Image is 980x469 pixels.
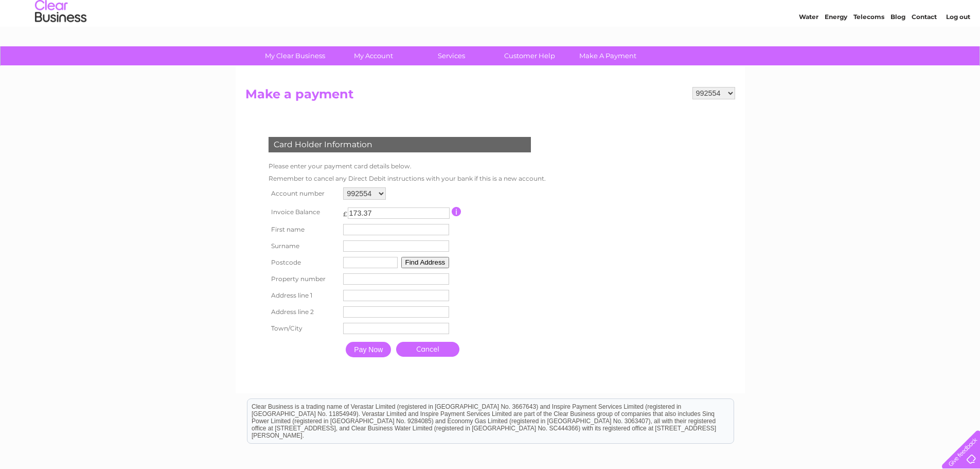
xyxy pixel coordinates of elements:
a: Water [799,44,818,51]
input: Pay Now [346,342,391,357]
th: Surname [266,238,341,254]
a: Services [409,46,494,65]
td: £ [343,205,347,218]
th: Address line 1 [266,287,341,304]
a: Cancel [396,342,459,357]
a: Contact [912,44,937,51]
th: Property number [266,271,341,287]
th: Account number [266,185,341,202]
img: logo.png [34,27,87,58]
a: Telecoms [853,44,884,51]
a: Blog [890,44,905,51]
th: Address line 2 [266,304,341,320]
a: Energy [825,44,847,51]
a: Customer Help [487,46,572,65]
div: Card Holder Information [269,137,531,152]
button: Find Address [401,257,450,268]
input: Information [452,207,461,216]
a: Make A Payment [565,46,650,65]
th: First name [266,221,341,238]
th: Town/City [266,320,341,337]
div: Clear Business is a trading name of Verastar Limited (registered in [GEOGRAPHIC_DATA] No. 3667643... [247,6,734,50]
th: Postcode [266,254,341,271]
a: Log out [946,44,970,51]
th: Invoice Balance [266,202,341,221]
a: My Account [331,46,416,65]
a: My Clear Business [253,46,337,65]
td: Remember to cancel any Direct Debit instructions with your bank if this is a new account. [266,172,548,185]
a: 0333 014 3131 [786,5,857,18]
td: Please enter your payment card details below. [266,160,548,172]
h2: Make a payment [245,87,735,107]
